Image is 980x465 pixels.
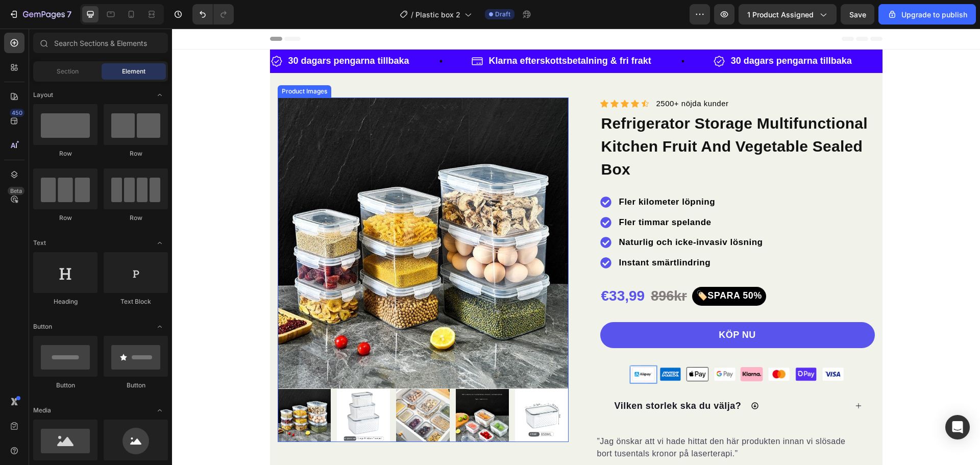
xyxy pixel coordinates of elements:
div: Button [33,381,97,390]
strong: Fler kilometer löpning [447,168,544,178]
s: 896kr [479,260,515,275]
div: KÖP NU [547,300,584,313]
div: Row [104,213,168,223]
div: Heading [33,297,97,306]
div: €33,99 [428,257,474,278]
span: Text [33,238,46,248]
span: Section [57,67,79,76]
span: Media [33,406,51,415]
h1: Refrigerator Storage Multifunctional Kitchen Fruit And Vegetable Sealed Box [428,82,703,153]
iframe: To enrich screen reader interactions, please activate Accessibility in Grammarly extension settings [172,29,980,465]
div: Upgrade to publish [887,9,967,20]
span: Toggle open [152,402,168,419]
button: Save [841,4,874,25]
span: Draft [495,10,510,19]
span: Element [122,67,145,76]
div: Row [104,149,168,158]
div: Undo/Redo [192,4,234,25]
span: Vilken storlek ska du välja? [443,372,570,382]
strong: Instant smärtlindring [447,229,539,239]
div: Row [33,213,97,223]
p: ”Jag önskar att vi hade hittat den här produkten innan vi slösade bort tusentals kronor på lasert... [425,407,690,431]
img: gempages_545851890361959283-3d792939-c160-489f-a50e-cf308927755e.png [449,332,682,361]
span: Button [33,322,52,331]
button: 7 [4,4,76,25]
span: Toggle open [152,235,168,251]
span: Toggle open [152,87,168,103]
div: Row [33,149,97,158]
span: Plastic box 2 [415,9,460,20]
strong: Naturlig och icke-invasiv lösning [447,209,591,218]
div: Text Block [104,297,168,306]
span: 1 product assigned [747,9,814,20]
button: 1 product assigned [739,4,837,25]
p: 7 [67,8,71,20]
div: Open Intercom Messenger [945,415,970,439]
span: Save [849,10,866,19]
strong: Fler timmar spelande [447,189,540,199]
span: / [411,9,413,20]
button: KÖP NU [428,293,703,320]
span: Layout [33,90,53,100]
button: Upgrade to publish [878,4,976,25]
div: 450 [10,109,24,117]
div: Button [104,381,168,390]
strong: 🏷️SPARA 50% [524,262,590,272]
span: 2500+ nöjda kunder [484,70,557,79]
span: Toggle open [152,319,168,335]
input: Search Sections & Elements [33,33,168,53]
div: Beta [8,187,24,195]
